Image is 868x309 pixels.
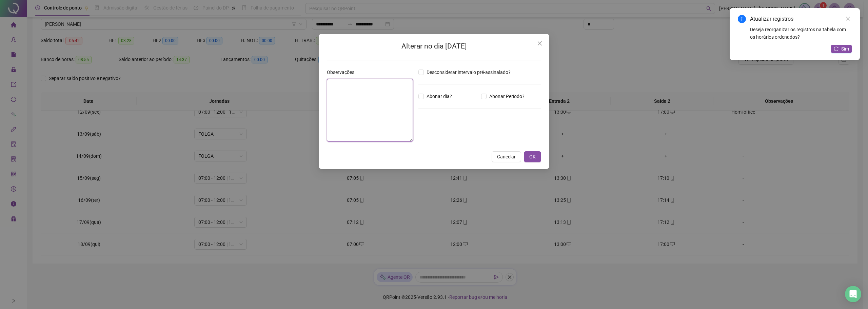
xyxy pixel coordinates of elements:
[327,41,541,52] h2: Alterar no dia [DATE]
[834,46,839,51] span: reload
[750,26,852,41] div: Deseja reorganizar os registros na tabela com os horários ordenados?
[831,45,852,53] button: Sim
[492,151,521,162] button: Cancelar
[846,16,850,21] span: close
[738,15,746,23] span: info-circle
[497,153,516,160] span: Cancelar
[424,93,455,100] span: Abonar dia?
[529,153,536,160] span: OK
[534,38,545,49] button: Close
[537,41,542,46] span: close
[841,45,849,53] span: Sim
[327,69,359,76] label: Observações
[844,15,852,22] a: Close
[845,286,861,302] div: Open Intercom Messenger
[487,93,527,100] span: Abonar Período?
[750,15,852,23] div: Atualizar registros
[424,69,513,76] span: Desconsiderar intervalo pré-assinalado?
[524,151,541,162] button: OK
